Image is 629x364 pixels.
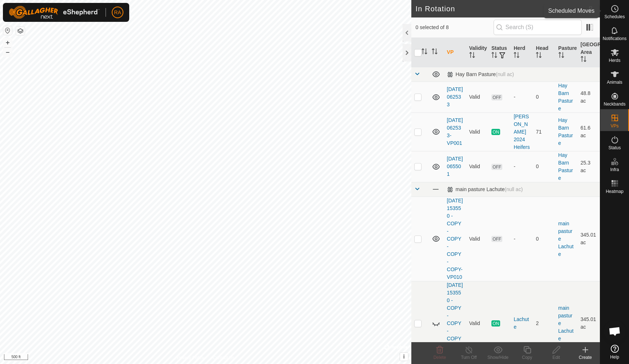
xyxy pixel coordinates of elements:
td: 0 [533,197,555,281]
div: Copy [513,354,542,361]
th: Validity [466,38,488,67]
button: – [3,48,12,56]
p-sorticon: Activate to sort [469,53,475,59]
img: Gallagher Logo [9,6,100,19]
td: Valid [466,151,488,182]
div: Edit [542,354,571,361]
span: OFF [491,94,502,100]
div: - [514,235,530,243]
button: + [3,38,12,47]
input: Search (S) [494,20,582,35]
span: OFF [491,164,502,170]
td: 0 [533,82,555,112]
th: Herd [511,38,533,67]
td: Valid [466,82,488,112]
th: Head [533,38,555,67]
span: Infra [610,167,619,172]
span: Neckbands [604,102,625,106]
div: Lachute [514,316,530,331]
a: Hay Barn Pasture [558,83,573,111]
span: Help [610,355,619,359]
p-sorticon: Activate to sort [536,53,542,59]
p-sorticon: Activate to sort [558,53,564,59]
td: Valid [466,112,488,151]
a: main pasture Lachute [558,305,574,341]
div: Hay Barn Pasture [447,71,514,78]
p-sorticon: Activate to sort [581,57,586,63]
td: 48.8 ac [578,82,600,112]
td: 61.6 ac [578,112,600,151]
th: Pasture [555,38,578,67]
th: [GEOGRAPHIC_DATA] Area [578,38,600,67]
a: [DATE] 062533-VP001 [447,117,463,146]
div: [PERSON_NAME] 2024 Heifers [514,113,530,151]
span: Animals [607,80,622,84]
p-sorticon: Activate to sort [432,50,438,55]
span: VPs [610,124,618,128]
p-sorticon: Activate to sort [422,50,427,55]
div: Open chat [604,320,626,342]
p-sorticon: Activate to sort [491,53,497,59]
span: RA [114,9,121,16]
span: Notifications [603,36,626,41]
button: Reset Map [3,26,12,35]
a: [DATE] 153550 - COPY - COPY - COPY - COPY-VP010 [447,198,463,280]
a: Privacy Policy [177,355,204,361]
div: main pasture Lachute [447,186,523,193]
a: Help [600,342,629,362]
span: Heatmap [606,189,624,194]
a: [DATE] 065501 [447,156,463,177]
a: Hay Barn Pasture [558,152,573,181]
span: 8 [589,3,593,14]
span: ON [491,129,500,135]
h2: In Rotation [416,4,589,13]
span: (null ac) [505,186,523,192]
p-sorticon: Activate to sort [514,53,519,59]
span: OFF [491,236,502,242]
button: i [400,353,408,361]
span: ON [491,320,500,327]
div: Create [571,354,600,361]
td: 345.01 ac [578,197,600,281]
span: i [403,353,404,360]
a: Hay Barn Pasture [558,117,573,146]
button: Map Layers [16,27,25,35]
span: Delete [434,355,446,360]
span: 0 selected of 8 [416,24,494,31]
td: 25.3 ac [578,151,600,182]
td: Valid [466,197,488,281]
div: Show/Hide [483,354,513,361]
a: main pasture Lachute [558,221,574,257]
td: 71 [533,112,555,151]
a: [DATE] 062533 [447,86,463,107]
div: - [514,163,530,170]
div: Turn Off [454,354,483,361]
td: 0 [533,151,555,182]
span: Schedules [604,15,625,19]
span: (null ac) [496,71,514,77]
span: Herds [609,58,620,63]
th: VP [444,38,466,67]
span: Status [608,146,621,150]
div: - [514,93,530,101]
a: Contact Us [213,355,234,361]
th: Status [488,38,511,67]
